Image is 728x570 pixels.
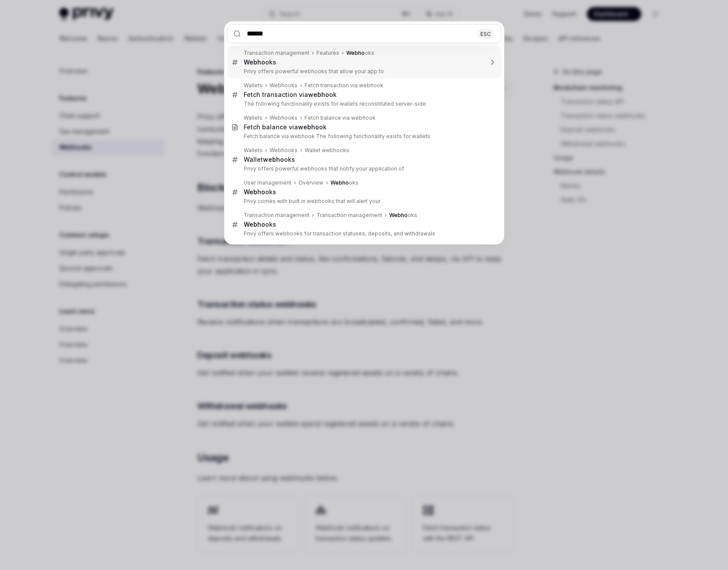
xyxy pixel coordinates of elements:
[305,114,376,121] div: Fetch balance via webhook
[305,147,349,154] div: Wallet webhooks
[244,198,483,205] p: Privy comes with built in webhooks that will alert your
[305,82,384,89] div: Fetch transaction via webhook
[244,100,483,107] p: The following functionality exists for wallets reconstituted server-side
[244,212,309,219] div: Transaction management
[316,212,382,219] div: Transaction management
[244,123,327,131] div: Fetch balance via ok
[244,179,291,186] div: User management
[270,147,298,154] div: Webhooks
[244,58,265,66] b: Webho
[244,230,483,237] p: Privy offers webhooks for transaction statuses, deposits, and withdrawals
[346,50,374,57] div: oks
[389,212,408,218] b: Webho
[270,82,298,89] div: Webhooks
[244,221,276,228] div: oks
[244,156,295,164] div: Wallet oks
[316,50,339,57] div: Features
[244,133,483,140] p: Fetch balance via webhook The following functionality exists for wallets
[330,179,349,186] b: Webho
[244,58,276,66] div: oks
[244,50,309,57] div: Transaction management
[244,221,265,228] b: Webho
[298,123,319,131] b: webho
[478,29,494,38] div: ESC
[244,68,483,75] p: Privy offers powerful webhooks that allow your app to
[244,114,263,121] div: Wallets
[330,179,359,186] div: oks
[244,82,263,89] div: Wallets
[244,91,337,99] div: Fetch transaction via ok
[308,91,329,98] b: webho
[270,114,298,121] div: Webhooks
[244,165,483,172] p: Privy offers powerful webhooks that notify your application of
[244,188,276,196] div: oks
[346,50,365,56] b: Webho
[263,156,284,163] b: webho
[244,147,263,154] div: Wallets
[298,179,323,186] div: Overview
[244,188,265,196] b: Webho
[389,212,417,219] div: oks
